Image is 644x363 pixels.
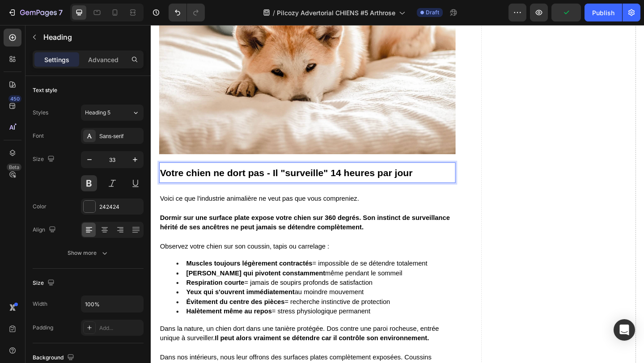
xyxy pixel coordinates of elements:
span: = impossible de se détendre totalement [38,255,301,263]
div: Undo/Redo [169,4,205,21]
div: Font [33,132,44,140]
span: = jamais de soupirs profonds de satisfaction [38,276,241,284]
div: Text style [33,86,57,94]
div: Sans-serif [99,132,141,140]
strong: Yeux qui s'ouvrent immédiatement [38,287,156,294]
div: Color [33,203,47,211]
strong: Respiration courte [38,276,102,284]
div: Size [33,277,56,289]
div: Show more [68,249,109,257]
div: Styles [33,109,48,117]
span: Observez votre chien sur son coussin, tapis ou carrelage : [10,237,194,245]
iframe: Design area [151,25,644,363]
span: Dans la nature, un chien dort dans une tanière protégée. Dos contre une paroi rocheuse, entrée un... [10,326,314,344]
strong: Halètement même au repos [38,308,131,315]
div: Size [33,153,56,165]
strong: Il peut alors vraiment se détendre car il contrôle son environnement. [69,337,302,344]
span: = stress physiologique permanent [38,308,239,315]
strong: Évitement du centre des pièces [38,297,145,305]
span: = recherche instinctive de protection [38,297,260,305]
div: Open Intercom Messenger [614,319,635,341]
button: Publish [585,4,622,21]
p: 7 [59,7,63,18]
strong: Muscles toujours légèrement contractés [38,255,176,263]
h2: Rich Text Editor. Editing area: main [9,149,331,172]
p: Settings [44,55,69,64]
input: Auto [81,296,143,312]
div: Beta [7,164,21,171]
strong: Votre chien ne dort pas - Il "surveille" 14 heures par jour [10,155,284,167]
button: Heading 5 [81,105,144,121]
span: même pendant le sommeil [38,266,273,274]
div: Align [33,224,58,236]
span: au moindre mouvement [38,287,232,294]
div: Add... [99,324,141,332]
div: Padding [33,324,53,332]
div: 450 [8,95,21,102]
strong: Dormir sur une surface plate expose votre chien sur 360 degrés. Son instinct de surveillance héri... [10,206,325,224]
div: 242424 [99,203,141,211]
p: Advanced [88,55,119,64]
span: Voici ce que l'industrie animalière ne veut pas que vous compreniez. [10,185,226,192]
div: Width [33,300,47,308]
button: 7 [4,4,67,21]
div: Publish [592,8,614,17]
button: Show more [33,245,144,261]
p: Heading [43,32,140,42]
span: Draft [426,8,439,17]
strong: [PERSON_NAME] qui pivotent constamment [38,266,190,274]
span: Pilcozy Advertorial CHIENS #5 Arthrose [277,8,395,17]
span: Heading 5 [85,109,110,117]
span: / [273,8,275,17]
